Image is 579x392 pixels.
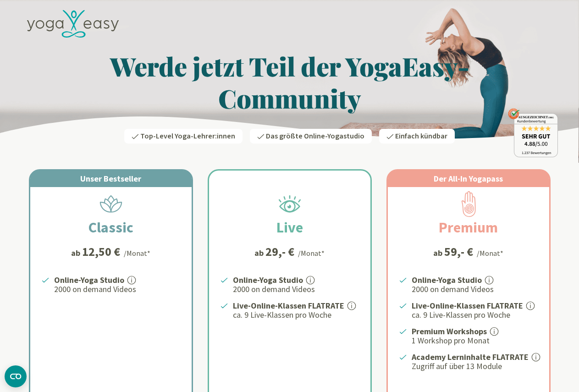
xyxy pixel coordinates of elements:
span: Das größte Online-Yogastudio [266,131,364,141]
div: /Monat* [298,248,325,259]
span: ab [71,247,82,259]
span: Einfach kündbar [395,131,447,141]
strong: Online-Yoga Studio [54,275,124,285]
span: Der All-In Yogapass [434,173,503,184]
strong: Online-Yoga Studio [233,275,303,285]
div: /Monat* [477,248,503,259]
div: /Monat* [124,248,150,259]
p: 2000 on demand Videos [412,284,538,295]
p: 1 Workshop pro Monat [412,335,538,346]
strong: Academy Lerninhalte FLATRATE [412,352,529,362]
strong: Premium Workshops [412,326,487,337]
div: 12,50 € [82,246,120,258]
p: Zugriff auf über 13 Module [412,361,538,372]
div: 29,- € [265,246,294,258]
h1: Werde jetzt Teil der YogaEasy-Community [22,50,558,114]
strong: Live-Online-Klassen FLATRATE [233,300,344,311]
span: Top-Level Yoga-Lehrer:innen [140,131,235,141]
h2: Live [254,216,325,238]
p: 2000 on demand Videos [54,284,181,295]
strong: Online-Yoga Studio [412,275,482,285]
h2: Classic [66,216,155,238]
strong: Live-Online-Klassen FLATRATE [412,300,523,311]
p: ca. 9 Live-Klassen pro Woche [412,309,538,320]
span: ab [433,247,444,259]
span: Unser Bestseller [80,173,141,184]
p: 2000 on demand Videos [233,284,359,295]
button: CMP-Widget öffnen [5,365,27,387]
p: ca. 9 Live-Klassen pro Woche [233,309,359,320]
span: ab [254,247,265,259]
div: 59,- € [444,246,473,258]
img: ausgezeichnet_badge.png [508,108,558,157]
h2: Premium [417,216,520,238]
